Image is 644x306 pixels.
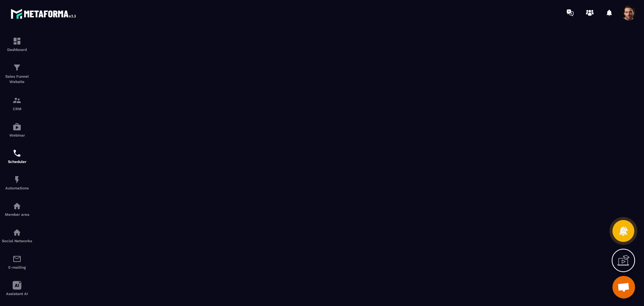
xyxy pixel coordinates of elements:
a: formationformationSales Funnel Website [2,57,32,90]
img: scheduler [12,149,22,158]
p: Social Networks [2,239,32,243]
p: E-mailing [2,265,32,269]
img: email [12,254,22,263]
img: formation [12,96,22,105]
img: formation [12,63,22,72]
a: automationsautomationsAutomations [2,169,32,196]
img: logo [11,7,78,21]
p: Assistant AI [2,292,32,296]
a: formationformationDashboard [2,31,32,57]
p: Automations [2,186,32,190]
p: Webinar [2,133,32,137]
p: Sales Funnel Website [2,74,32,85]
img: automations [12,122,22,131]
p: Dashboard [2,48,32,52]
img: formation [12,37,22,46]
img: automations [12,175,22,184]
p: Member area [2,212,32,217]
p: Scheduler [2,160,32,164]
a: automationsautomationsWebinar [2,117,32,143]
img: automations [12,201,22,211]
a: schedulerschedulerScheduler [2,143,32,169]
a: emailemailE-mailing [2,249,32,275]
a: automationsautomationsMember area [2,196,32,222]
a: formationformationCRM [2,90,32,117]
img: social-network [12,228,22,237]
p: CRM [2,107,32,111]
a: Assistant AI [2,275,32,301]
a: social-networksocial-networkSocial Networks [2,222,32,249]
div: Mở cuộc trò chuyện [612,276,635,298]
